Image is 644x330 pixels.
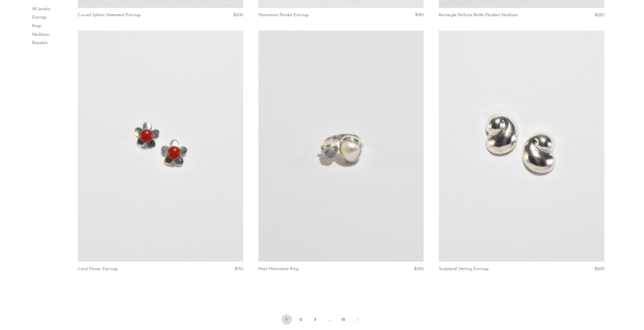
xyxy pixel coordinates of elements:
a: 12 [338,314,348,324]
a: Next [352,314,363,325]
span: … [324,314,334,324]
a: Moonstone Peridot Earrings [258,13,309,17]
a: 2 [296,314,306,324]
span: $220 [595,13,604,17]
a: Necklaces [32,33,50,37]
a: Rectangle Perfume Bottle Pendant Necklace [439,13,518,17]
a: Coral Flower Earrings [78,267,118,271]
a: Bracelets [32,41,48,45]
span: $200 [233,13,243,17]
a: Curved Sphere Statement Earrings [78,13,141,17]
a: Sculptural Sterling Earrings [439,267,489,271]
span: $250 [414,267,424,271]
a: Rings [32,24,41,28]
span: 1 [282,314,292,324]
a: All Jewelry [32,7,50,11]
a: 3 [310,314,320,324]
span: $190 [415,13,424,17]
span: $200 [594,267,604,271]
span: $150 [235,267,243,271]
a: Pearl Moonstone Ring [258,267,298,271]
a: Earrings [32,16,46,20]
